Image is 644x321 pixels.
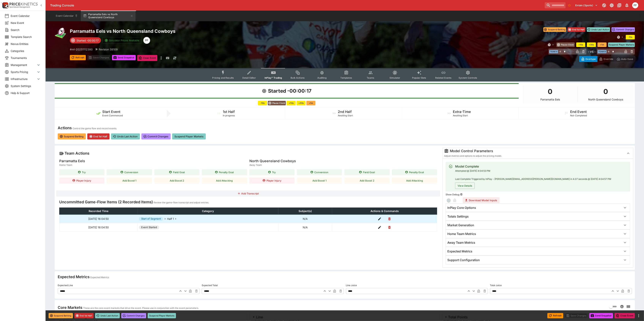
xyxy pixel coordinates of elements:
button: Add Boost 1 [107,178,152,184]
span: Simulator [389,76,400,79]
span: Event Calendar [11,14,41,18]
p: Half 1 [167,217,174,221]
p: Show Debug [446,193,459,196]
button: Suspend Betting [49,313,73,318]
button: Show Debug [460,193,463,196]
span: Start of Segment [139,217,163,221]
button: Add Boost 2 [344,178,389,184]
button: Player Injury [59,178,104,184]
button: Add Boost 2 [154,178,199,184]
button: Conversion [297,169,342,175]
button: Select Tenant [573,2,600,8]
button: Add Attacking [392,178,437,184]
h6: InPlay Core Options [447,206,476,210]
div: Peter Fairgrieve [143,37,150,44]
button: Suspend Betting [543,27,566,32]
button: Try [249,169,295,175]
button: Undo Last Action [95,313,120,318]
button: Connected to PK [601,2,608,9]
button: Documentation [616,2,623,9]
span: Popular Bets [412,76,426,79]
button: Suspend Betting [58,133,86,139]
svg: Clock Controls [617,35,620,39]
h4: Core Markets [58,305,82,310]
button: Undo Last Action [111,133,140,139]
span: In progress [223,114,235,117]
div: Peter Fairgrieve [632,2,638,8]
h6: Market Generation [447,223,474,227]
span: InPlay™ Trading [265,76,282,79]
h5: North Queensland Cowboys [249,159,296,163]
button: Close Event [137,55,158,61]
button: Simulator Prices Available [102,37,142,44]
button: Field Goal [344,169,389,175]
button: Peter Fairgrieve [631,1,639,9]
button: Send Snapshot [589,313,613,318]
button: Pause Clock [557,42,575,47]
h5: Parramatta Eels [59,159,85,163]
button: View Details [455,182,475,189]
button: -10s [626,35,635,39]
button: Close Event [615,313,635,318]
p: Expected Metrics [90,276,109,279]
span: Related Events [435,76,452,79]
th: Recorded Time [59,207,138,215]
h1: 0 [603,86,608,97]
p: Overtype [586,57,596,61]
button: Commit Changes [121,313,146,318]
button: Add Boost 1 [297,178,342,184]
span: Team A [549,50,558,53]
h6: Away Team Metrics [447,241,475,245]
img: rugby_league.png [55,27,67,39]
svg: Clock Controls [547,43,551,47]
button: Add Transcript [56,190,440,197]
div: Model Control Parameters [444,149,622,153]
h5: 2nd Half [338,110,352,114]
button: Suspend Player Markets [172,133,206,139]
span: Teams [367,76,374,79]
button: Download Model Inputs [463,197,499,203]
p: These are the core event markets that drive the event. Please use in conjunction with the event p... [83,306,199,310]
span: Categories [11,49,41,53]
button: Pause Clock [268,101,286,105]
button: Refresh [70,55,86,60]
button: +30s [587,42,596,47]
button: Try [59,169,104,175]
h1: Started -00:00:17 [268,88,311,94]
img: Sportsbook Management [9,6,30,8]
h4: Actions [58,125,72,130]
button: Add Attacking [202,178,247,184]
button: +1m [306,101,315,105]
span: Awaiting Start [338,114,353,117]
h6: Totals Settings [447,215,469,218]
p: North Queensland Cowboys [588,98,623,101]
button: Commit Changes [141,133,171,139]
th: Subject(s) [278,207,332,215]
span: System Controls [459,76,477,79]
button: Penalty Goal [392,169,437,175]
td: N/A [278,215,332,223]
label: Expected Line [58,282,199,288]
button: Auto-Save [615,56,635,62]
button: Refresh [547,313,563,318]
span: Detail Editor [242,76,256,79]
label: Line Juice [346,282,488,288]
h4: Uncommitted Game-Flow Items (2 Recorded Items) [59,200,153,204]
button: +10s [576,42,585,47]
span: System Settings [11,84,41,88]
button: +30s [296,101,306,105]
p: Override [604,57,613,61]
span: Event Commenced [102,114,123,117]
span: Infrastructure [11,77,36,81]
button: No Bookmarks [566,2,572,8]
th: Actions & Commands [332,207,437,215]
button: End 1st Half [568,27,585,32]
button: Send Snapshot [112,55,136,60]
p: Parramatta Eels [540,98,560,101]
div: Start From [579,56,635,62]
button: End 1st Half [87,133,110,139]
h6: Expected Metrics [447,249,472,253]
span: Template Search [11,35,41,39]
button: Undo Last Action [587,27,610,32]
h1: 0 [548,86,553,97]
